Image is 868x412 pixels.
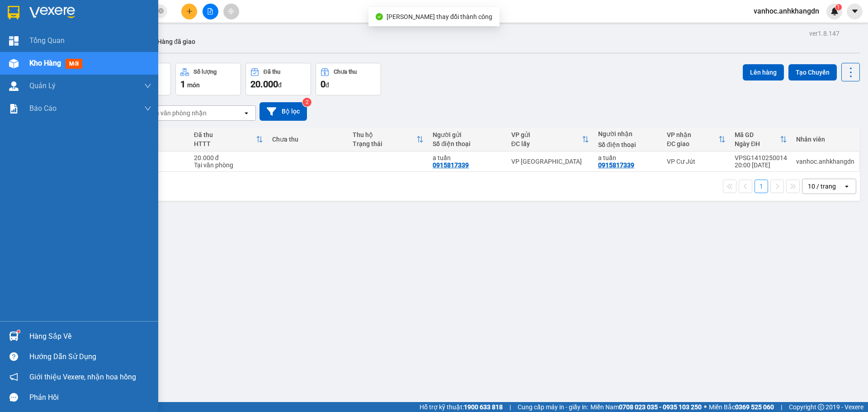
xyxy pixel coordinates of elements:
img: dashboard-icon [9,36,19,46]
button: 1 [755,180,768,193]
img: warehouse-icon [9,331,19,341]
strong: 0708 023 035 - 0935 103 250 [619,403,702,411]
span: Tổng Quan [29,35,65,46]
div: 20.000 [104,58,170,81]
span: caret-down [851,7,859,15]
button: Tạo Chuyến [788,64,837,81]
div: Phản hồi [29,391,151,404]
span: 1 [180,79,185,90]
span: | [509,402,511,412]
span: plus [186,8,193,14]
span: down [144,105,151,112]
span: 20.000 [250,79,278,90]
span: Giới thiệu Vexere, nhận hoa hồng [29,371,136,383]
div: a tuấn [8,29,99,40]
span: check-circle [376,13,383,20]
span: Chưa cước : [104,58,124,80]
div: 20:00 [DATE] [735,161,787,169]
div: 0915817339 [598,161,634,169]
div: Hướng dẫn sử dụng [29,350,151,364]
div: Tại văn phòng [194,161,263,169]
img: icon-new-feature [830,7,839,15]
svg: open [843,183,850,190]
span: copyright [818,404,824,410]
span: 0 [321,79,325,90]
span: Báo cáo [29,103,57,114]
div: vanhoc.anhkhangdn [796,158,854,165]
div: 20.000 đ [194,154,263,161]
div: ĐC giao [667,140,718,147]
div: ĐC lấy [511,140,582,147]
div: 0915817339 [433,161,469,169]
span: down [144,82,151,90]
div: HTTT [194,140,256,147]
span: aim [228,8,234,14]
div: Chọn văn phòng nhận [144,109,207,118]
span: món [187,81,200,89]
button: Đã thu20.000đ [245,63,311,95]
span: Nhận: [106,9,127,18]
button: Chưa thu0đ [316,63,381,95]
svg: open [243,109,250,117]
div: a tuấn [598,154,658,161]
img: solution-icon [9,104,19,114]
span: ⚪️ [704,405,707,409]
div: Nhân viên [796,136,854,143]
span: đ [325,81,329,89]
div: Số điện thoại [598,141,658,148]
div: VPSG1410250014 [735,154,787,161]
img: warehouse-icon [9,81,19,91]
strong: 0369 525 060 [735,403,774,411]
div: Mã GD [735,131,780,138]
img: warehouse-icon [9,59,19,68]
th: Toggle SortBy [662,128,730,152]
div: 0915817339 [106,40,169,53]
button: Số lượng1món [175,63,241,95]
sup: 1 [17,330,20,333]
div: ver 1.8.147 [809,28,840,38]
button: Hàng đã giao [150,31,203,52]
div: VP Cư Jút [106,8,169,29]
button: Bộ lọc [259,102,307,121]
sup: 2 [302,98,311,107]
button: Lên hàng [743,64,784,81]
div: Hàng sắp về [29,330,151,343]
span: Cung cấp máy in - giấy in: [518,402,588,412]
div: Số lượng [193,69,217,75]
div: VP Cư Jút [667,158,726,165]
span: đ [278,81,282,89]
div: a tuấn [106,29,169,40]
span: close-circle [158,8,164,14]
span: file-add [207,8,213,14]
span: Gửi: [8,9,22,18]
div: Ngày ĐH [735,140,780,147]
button: aim [223,4,239,19]
div: Chưa thu [334,69,357,75]
span: | [781,402,782,412]
div: VP [GEOGRAPHIC_DATA] [511,158,589,165]
th: Toggle SortBy [189,128,268,152]
span: close-circle [158,7,164,16]
span: question-circle [9,352,18,361]
span: mới [66,59,82,69]
button: file-add [203,4,218,19]
div: Đã thu [264,69,280,75]
span: Kho hàng [29,59,61,67]
div: 10 / trang [808,182,836,191]
button: caret-down [847,4,863,19]
div: Đã thu [194,131,256,138]
div: VP nhận [667,131,718,138]
th: Toggle SortBy [730,128,792,152]
div: Thu hộ [353,131,417,138]
span: vanhoc.anhkhangdn [746,5,826,17]
div: a tuấn [433,154,502,161]
th: Toggle SortBy [507,128,594,152]
img: logo-vxr [8,6,19,19]
span: 1 [837,4,840,10]
span: notification [9,373,18,381]
th: Toggle SortBy [348,128,429,152]
span: [PERSON_NAME] thay đổi thành công [387,13,492,20]
sup: 1 [835,4,842,10]
div: Số điện thoại [433,140,502,147]
button: plus [181,4,197,19]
